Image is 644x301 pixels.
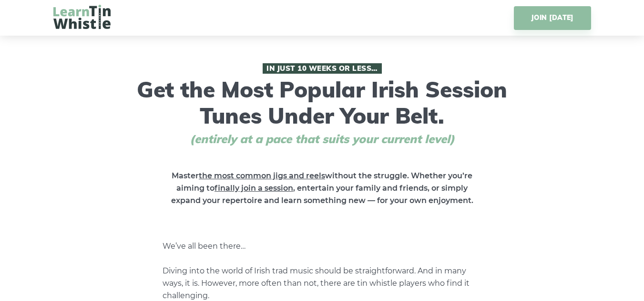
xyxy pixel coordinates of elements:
[171,171,473,205] strong: Master without the struggle. Whether you’re aiming to , entertain your family and friends, or sim...
[134,63,511,146] h1: Get the Most Popular Irish Session Tunes Under Your Belt.
[263,63,382,74] span: In Just 10 Weeks or Less…
[199,171,325,180] span: the most common jigs and reels
[172,132,472,146] span: (entirely at a pace that suits your current level)
[215,184,293,193] span: finally join a session
[53,5,111,29] img: LearnTinWhistle.com
[514,6,591,30] a: JOIN [DATE]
